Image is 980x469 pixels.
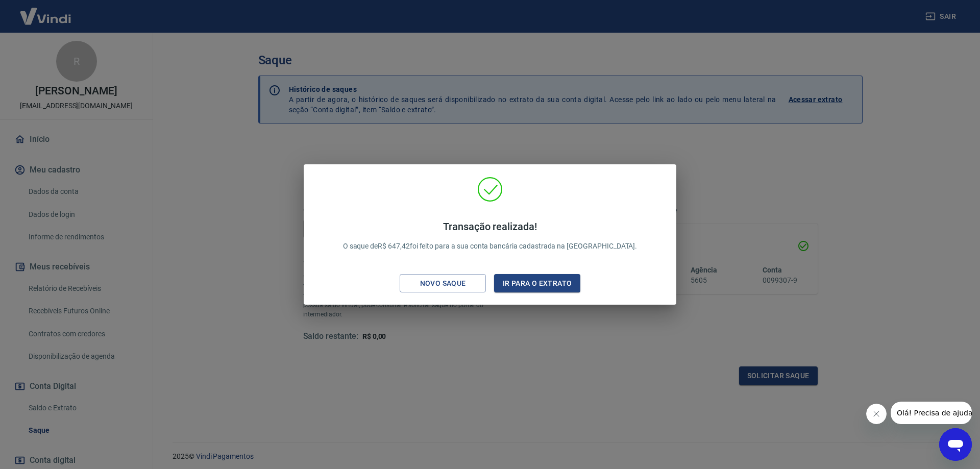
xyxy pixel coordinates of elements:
[866,404,887,424] iframe: Fechar mensagem
[6,7,86,15] span: Olá! Precisa de ajuda?
[939,428,972,461] iframe: Botão para abrir a janela de mensagens
[891,402,972,424] iframe: Mensagem da empresa
[408,277,478,290] div: Novo saque
[343,220,638,233] h4: Transação realizada!
[400,274,486,293] button: Novo saque
[343,220,638,252] p: O saque de R$ 647,42 foi feito para a sua conta bancária cadastrada na [GEOGRAPHIC_DATA].
[494,274,580,293] button: Ir para o extrato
